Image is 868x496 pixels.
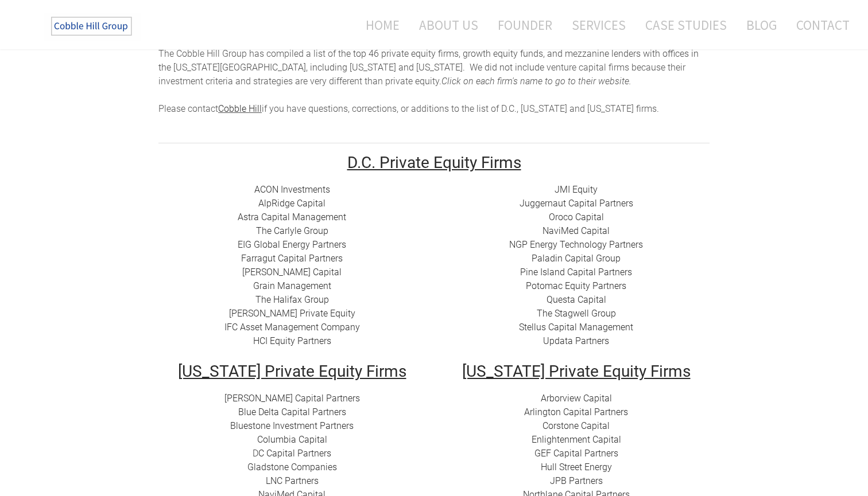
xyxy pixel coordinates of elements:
a: Services [563,10,634,40]
span: The Cobble Hill Group has compiled a list of t [158,48,341,59]
a: Updata Partners [543,335,609,346]
a: ​Potomac Equity Partners [526,280,626,291]
a: EIG Global Energy Partners [238,239,346,250]
u: D.C. Private Equity Firms [347,153,521,172]
a: Blog [738,10,785,40]
a: IFC Asset Management Company [224,322,360,333]
div: he top 46 private equity firms, growth equity funds, and mezzanine lenders with offices in the [U... [158,47,710,116]
a: Arlington Capital Partners​ [524,407,628,417]
a: Corstone Capital [542,420,610,431]
a: Hull Street Energy [541,462,612,472]
div: ​​ ​​​ [158,183,425,348]
a: Juggernaut Capital Partners [520,198,633,209]
a: The Carlyle Group [256,225,328,236]
a: NGP Energy Technology Partners [509,239,643,250]
a: Home [348,10,408,40]
a: About Us [410,10,487,40]
a: Oroco Capital [549,212,604,222]
a: Gladstone Companies [247,462,337,472]
a: LNC Partners [266,475,319,486]
a: The Stagwell Group [537,308,616,319]
img: The Cobble Hill Group LLC [44,12,141,41]
a: [PERSON_NAME] Private Equity​ [229,308,355,319]
a: Contact [788,10,850,40]
a: GEF Capital Partners [534,448,618,459]
a: C Capital Partners [258,448,331,459]
a: NaviMed Capital [542,225,610,236]
a: ACON Investments [254,184,330,195]
a: ​[PERSON_NAME] Capital [242,267,342,278]
a: Arborview Capital [541,393,612,404]
a: Paladin Capital Group [532,253,621,264]
em: Click on each firm's name to go to their website. ​ [441,76,631,87]
a: [PERSON_NAME] Capital Partners [224,393,360,404]
a: HCI Equity Partners [253,335,331,346]
a: Pine Island Capital Partners [520,267,632,278]
a: ​Bluestone Investment Partners [230,420,354,431]
span: Please contact if you have questions, corrections, or additions to the list of D.C., [US_STATE] a... [158,103,659,114]
a: ​Astra Capital Management [238,212,346,222]
a: JMI Equity [555,184,598,195]
a: Stellus Capital Management [519,322,633,333]
a: ​AlpRidge Capital [258,198,325,209]
a: Questa Capital [547,294,606,305]
a: Columbia Capital [257,434,327,445]
a: Case Studies [637,10,735,40]
a: JPB Partners [550,475,603,486]
u: [US_STATE] Private Equity Firms [462,362,691,381]
a: Farragut Capital Partners [241,253,343,264]
a: Grain Management [253,280,331,291]
a: Cobble Hill [218,103,262,114]
a: Blue Delta Capital Partners [238,407,346,417]
a: ​Enlightenment Capital [532,434,621,445]
a: The Halifax Group [255,294,329,305]
u: [US_STATE] Private Equity Firms [178,362,406,381]
a: Founder [489,10,561,40]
